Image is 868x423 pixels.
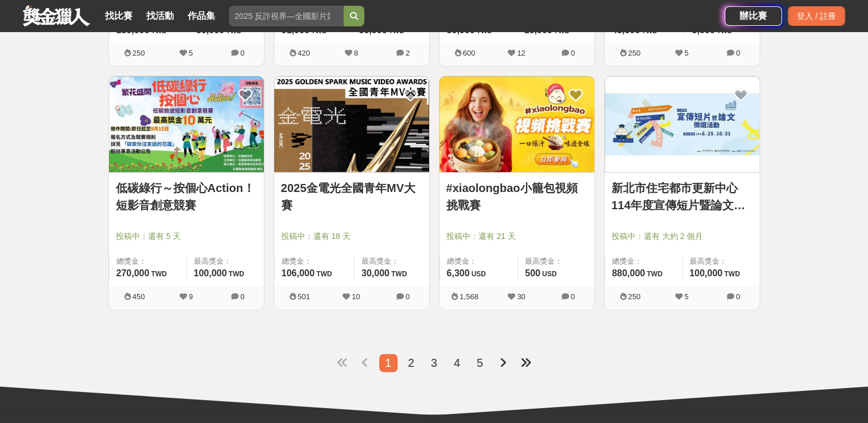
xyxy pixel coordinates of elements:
span: TWD [311,27,326,35]
a: 作品集 [183,8,220,24]
span: TWD [641,27,657,35]
span: USD [472,270,486,278]
input: 2025 反詐視界—全國影片競賽 [229,6,344,26]
span: 0 [571,292,575,301]
span: 投稿中：還有 18 天 [281,230,422,242]
span: TWD [151,27,166,35]
span: 9 [189,292,193,301]
div: 登入 / 註冊 [788,6,845,26]
span: 0 [736,292,740,301]
span: 總獎金： [282,256,347,267]
span: 0 [240,49,244,57]
span: 45,000 [612,25,640,35]
span: 0 [406,292,410,301]
span: 1 [385,357,391,369]
span: 12 [517,49,525,57]
span: 130,000 [116,25,150,35]
span: TWD [151,270,166,278]
span: TWD [724,270,739,278]
span: 8 [354,49,358,57]
span: 0 [571,49,575,57]
span: 5 [684,49,688,57]
span: TWD [717,27,732,35]
span: 30 [517,292,525,301]
a: 找比賽 [100,8,137,24]
span: 投稿中：還有 5 天 [116,230,257,242]
span: 1,568 [460,292,478,301]
span: TWD [226,27,242,35]
a: Cover Image [109,76,264,173]
span: 3 [431,357,437,369]
img: Cover Image [439,76,594,172]
span: 16,000 [524,25,552,35]
span: 420 [298,49,310,57]
span: 10 [352,292,360,301]
span: 250 [133,49,145,57]
span: 250 [628,292,641,301]
span: 最高獎金： [361,256,422,267]
span: 6,300 [447,268,470,278]
span: 91,000 [282,25,310,35]
a: 辦比賽 [725,6,782,26]
span: 最高獎金： [525,256,587,267]
span: TWD [316,270,332,278]
a: 2025金電光全國青年MV大賽 [281,179,422,214]
img: Cover Image [274,76,429,172]
a: 找活動 [142,8,178,24]
span: 最高獎金： [690,256,753,267]
span: 270,000 [116,268,150,278]
span: 總獎金： [612,256,675,267]
span: 50,000 [196,25,224,35]
span: 投稿中：還有 21 天 [446,230,587,242]
a: Cover Image [605,76,760,173]
span: 5 [684,292,688,301]
span: 0 [736,49,740,57]
span: 250 [628,49,641,57]
span: 450 [133,292,145,301]
span: TWD [476,27,492,35]
img: Cover Image [605,76,760,172]
span: TWD [647,270,662,278]
a: Cover Image [439,76,594,173]
span: 100,000 [690,268,723,278]
span: 2 [408,357,414,369]
a: 低碳綠行～按個心Action！短影音創意競賽 [116,179,257,214]
span: 0 [240,292,244,301]
span: 500 [525,268,540,278]
a: 新北市住宅都市更新中心 114年度宣傳短片暨論文徵選活動 [612,179,753,214]
a: #xiaolongbao小籠包視頻挑戰賽 [446,179,587,214]
span: 5,000 [692,25,715,35]
img: Cover Image [109,76,264,172]
span: 4 [454,357,460,369]
span: 5 [477,357,483,369]
span: TWD [388,27,404,35]
span: 106,000 [282,268,315,278]
a: Cover Image [274,76,429,173]
span: 50,000 [447,25,475,35]
span: TWD [228,270,244,278]
span: 2 [406,49,410,57]
span: 600 [463,49,476,57]
span: 5 [189,49,193,57]
span: 總獎金： [447,256,511,267]
span: TWD [391,270,407,278]
span: 50,000 [359,25,387,35]
span: 880,000 [612,268,645,278]
span: 501 [298,292,310,301]
span: 最高獎金： [194,256,257,267]
span: TWD [554,27,569,35]
span: 30,000 [361,268,390,278]
span: USD [542,270,556,278]
span: 投稿中：還有 大約 2 個月 [612,230,753,242]
span: 100,000 [194,268,227,278]
span: 總獎金： [116,256,180,267]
